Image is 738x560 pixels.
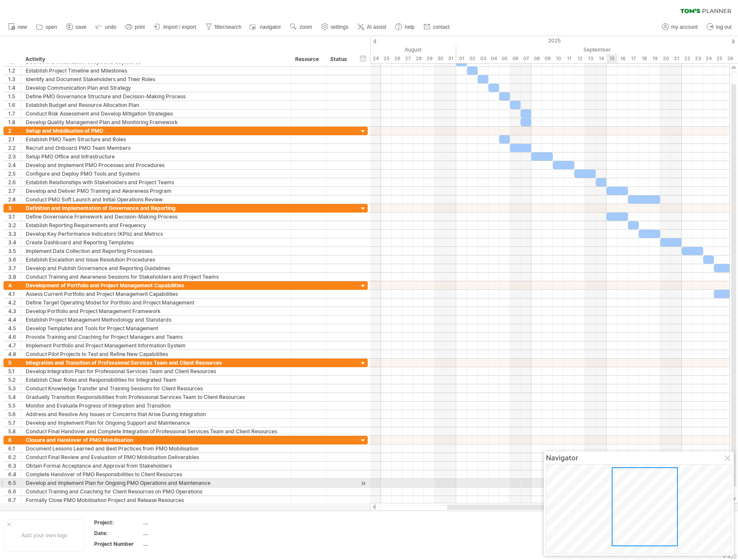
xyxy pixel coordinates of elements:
[163,24,196,30] span: import / export
[596,54,607,63] div: Sunday, 14 September 2025
[26,367,287,375] div: Develop Integration Plan for Professional Services Team and Client Resources
[650,54,660,63] div: Friday, 19 September 2025
[26,238,287,247] div: Create Dashboard and Reporting Templates
[8,479,21,487] div: 6.5
[260,24,281,30] span: navigator
[26,144,287,152] div: Recruit and Onboard PMO Team Members
[295,55,321,64] div: Resource
[8,161,21,169] div: 2.4
[359,479,367,488] div: scroll to activity
[531,54,542,63] div: Monday, 8 September 2025
[8,324,21,332] div: 4.5
[421,21,452,33] a: contact
[26,264,287,272] div: Develop and Publish Governance and Reporting Guidelines
[8,281,21,289] div: 4
[76,24,86,30] span: save
[393,21,417,33] a: help
[682,54,692,63] div: Monday, 22 September 2025
[123,21,147,33] a: print
[26,376,287,384] div: Establish Clear Roles and Responsibilities for Integrated Team
[510,54,521,63] div: Saturday, 6 September 2025
[8,367,21,375] div: 5.1
[105,24,116,30] span: undo
[542,54,553,63] div: Tuesday, 9 September 2025
[26,161,287,169] div: Develop and Implement PMO Processes and Procedures
[8,170,21,178] div: 2.5
[26,118,287,126] div: Develop Quality Management Plan and Monitoring Framework
[26,384,287,393] div: Conduct Knowledge Transfer and Training Sessions for Client Resources
[143,519,215,526] div: ....
[143,530,215,537] div: ....
[6,21,30,33] a: new
[34,21,60,33] a: open
[26,230,287,238] div: Develop Key Performance Indicators (KPIs) and Metrics
[392,54,403,63] div: Tuesday, 26 August 2025
[8,92,21,100] div: 1.5
[8,462,21,470] div: 6.3
[8,101,21,109] div: 1.6
[94,519,141,526] div: Project:
[8,67,21,75] div: 1.2
[26,273,287,281] div: Conduct Training and Awareness Sessions for Stakeholders and Project Teams
[355,21,389,33] a: AI assist
[8,496,21,504] div: 6.7
[330,55,349,64] div: Status
[639,54,650,63] div: Thursday, 18 September 2025
[135,24,145,30] span: print
[8,213,21,221] div: 3.1
[26,427,287,435] div: Conduct Final Handover and Complete Integration of Professional Services Team and Client Resources
[405,24,415,30] span: help
[26,487,287,496] div: Conduct Training and Coaching for Client Resources on PMO Operations
[8,238,21,247] div: 3.4
[26,410,287,418] div: Address and Resolve Any Issues or Concerns that Arise During Integration
[8,135,21,143] div: 2.1
[26,333,287,341] div: Provide Training and Coaching for Project Managers and Teams
[26,101,287,109] div: Establish Budget and Resource Allocation Plan
[26,350,287,358] div: Conduct Pilot Projects to Test and Refine New Capabilities
[93,21,119,33] a: undo
[521,54,531,63] div: Sunday, 7 September 2025
[433,24,450,30] span: contact
[8,204,21,212] div: 3
[8,410,21,418] div: 5.6
[215,24,241,30] span: filter/search
[8,487,21,496] div: 6.6
[26,247,287,255] div: Implement Data Collection and Reporting Processes
[26,290,287,298] div: Assess Current Portfolio and Project Management Capabilities
[26,462,287,470] div: Obtain Formal Acceptance and Approval from Stakeholders
[8,127,21,135] div: 2
[8,453,21,461] div: 6.2
[488,54,499,63] div: Thursday, 4 September 2025
[478,54,488,63] div: Wednesday, 3 September 2025
[8,436,21,444] div: 6
[723,553,737,560] div: v 422
[703,54,714,63] div: Wednesday, 24 September 2025
[692,54,703,63] div: Tuesday, 23 September 2025
[26,75,287,83] div: Identify and Document Stakeholders and Their Roles
[8,333,21,341] div: 4.6
[671,24,698,30] span: my account
[26,298,287,307] div: Define Target Operating Model for Portfolio and Project Management
[8,393,21,401] div: 5.4
[8,307,21,315] div: 4.3
[26,187,287,195] div: Develop and Deliver PMO Training and Awareness Program
[26,256,287,264] div: Establish Escalation and Issue Resolution Procedures
[8,470,21,478] div: 6.4
[26,213,287,221] div: Define Governance Framework and Decision-Making Process
[628,54,639,63] div: Wednesday, 17 September 2025
[8,290,21,298] div: 4.1
[8,84,21,92] div: 1.4
[8,341,21,350] div: 4.7
[617,54,628,63] div: Tuesday, 16 September 2025
[26,110,287,118] div: Conduct Risk Assessment and Develop Mitigation Strategies
[26,204,287,212] div: Definition and Implementation of Governance and Reporting
[607,54,617,63] div: Monday, 15 September 2025
[403,54,413,63] div: Wednesday, 27 August 2025
[26,453,287,461] div: Conduct Final Review and Evaluation of PMO Mobilisation Deliverables
[671,54,682,63] div: Sunday, 21 September 2025
[716,24,732,30] span: log out
[574,54,585,63] div: Friday, 12 September 2025
[499,54,510,63] div: Friday, 5 September 2025
[331,24,348,30] span: settings
[467,54,478,63] div: Tuesday, 2 September 2025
